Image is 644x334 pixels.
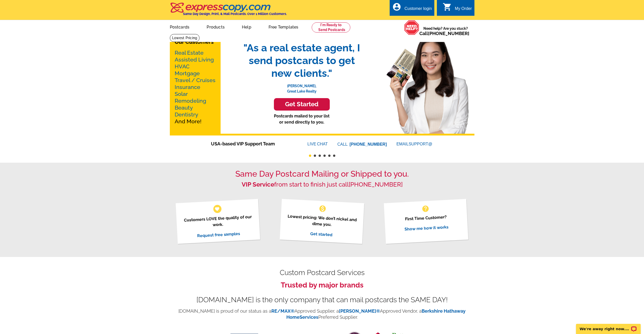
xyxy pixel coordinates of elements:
[280,101,323,108] h3: Get Started
[175,77,216,83] a: Travel / Cruises
[349,181,403,188] a: [PHONE_NUMBER]
[175,49,216,125] p: And More!
[404,20,419,35] img: help
[170,270,474,276] h2: Custom Postcard Services
[175,111,198,118] a: Dentistry
[238,98,365,111] a: Get Started
[404,224,449,232] a: Show me how it works
[199,21,233,33] a: Products
[404,6,432,13] div: Customer login
[162,21,198,33] a: Postcards
[397,142,433,146] a: EMAILSUPPORT@
[307,141,317,147] font: LIVE
[443,2,452,11] i: shopping_cart
[328,155,331,157] button: 5 of 6
[182,214,254,230] p: Customers LOVE the quality of our work.
[419,26,472,36] span: Need help? Are you stuck?
[170,181,474,188] h2: from start to finish just call
[390,213,462,223] p: First Time Customer?
[350,142,387,146] a: [PHONE_NUMBER]
[170,308,474,320] p: [DOMAIN_NAME] is proud of our status as a Approved Supplier, a Approved Vendor, a Preferred Suppl...
[242,181,274,188] strong: VIP Service
[319,205,327,213] span: monetization_on
[573,318,644,334] iframe: LiveChat chat widget
[175,98,206,104] a: Remodeling
[238,41,365,80] span: "As a real estate agent, I send postcards to get new clients."
[175,84,200,90] a: Insurance
[428,31,469,36] a: [PHONE_NUMBER]
[175,63,190,70] a: HVAC
[337,141,348,147] font: CALL
[309,155,311,157] button: 1 of 6
[238,80,365,94] p: [PERSON_NAME], Great Lake Realty
[170,169,474,179] h1: Same Day Postcard Mailing or Shipped to you.
[319,155,321,157] button: 3 of 6
[175,56,214,63] a: Assisted Living
[409,141,433,147] font: SUPPORT@
[333,155,335,157] button: 6 of 6
[323,155,326,157] button: 4 of 6
[214,206,220,211] span: favorite
[170,297,474,303] div: [DOMAIN_NAME] is the only company that can mail postcards the SAME DAY!
[183,12,287,16] h4: Same Day Design, Print, & Mail Postcards. Over 1 Million Customers.
[197,231,240,238] a: Request free samples
[307,142,328,146] a: LIVECHAT
[170,281,474,290] h3: Trusted by major brands
[170,6,287,16] a: Same Day Design, Print, & Mail Postcards. Over 1 Million Customers.
[421,205,430,213] span: help
[238,113,365,125] p: Postcards mailed to your list or send directly to you.
[392,6,432,12] a: account_circle Customer login
[392,2,401,11] i: account_circle
[419,31,469,36] span: Call
[260,21,307,33] a: Free Templates
[211,140,292,147] span: USA-based VIP Support Team
[175,50,204,56] a: Real Estate
[314,155,316,157] button: 2 of 6
[339,308,380,314] a: [PERSON_NAME]®
[234,21,259,33] a: Help
[455,6,472,13] div: My Order
[175,91,188,97] a: Solar
[271,308,294,314] a: RE/MAX®
[175,70,200,77] a: Mortgage
[286,213,358,229] p: Lowest pricing: We don’t nickel and dime you.
[443,6,472,12] a: shopping_cart My Order
[310,231,333,237] a: Get started
[175,104,193,111] a: Beauty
